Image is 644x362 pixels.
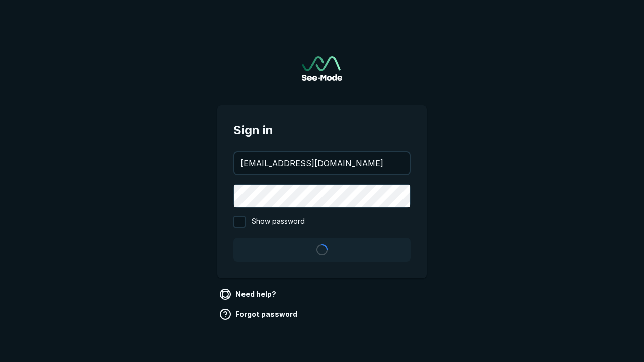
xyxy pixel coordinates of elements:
span: Show password [252,216,305,228]
a: Need help? [217,286,280,302]
img: See-Mode Logo [302,56,342,81]
a: Go to sign in [302,56,342,81]
span: Sign in [233,121,411,139]
input: your@email.com [234,152,410,174]
a: Forgot password [217,306,301,322]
